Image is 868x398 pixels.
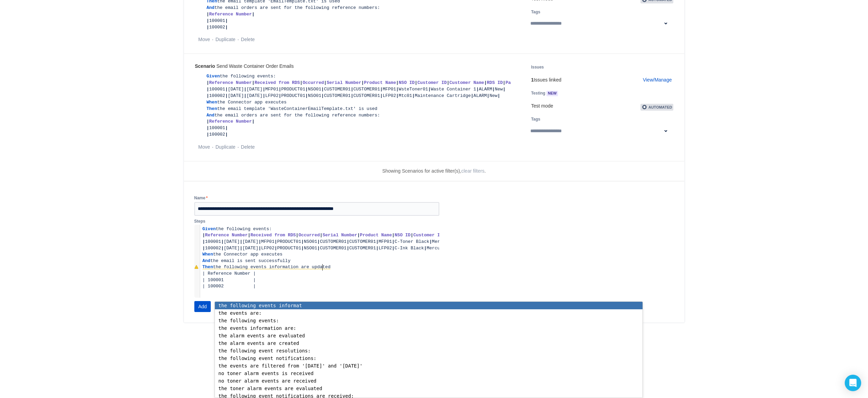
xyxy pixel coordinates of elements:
[471,93,474,98] span: |
[215,385,643,392] li: the toner alarm events are evaluated
[215,113,377,118] span: the email orders are sent for the following reference numbers
[209,93,225,98] span: 100002
[301,239,304,244] span: |
[241,37,255,42] a: Delete
[221,239,224,244] span: |
[203,239,205,244] span: |
[213,264,331,270] span: the following events information are updated
[490,93,497,98] span: New
[207,125,209,130] span: |
[531,77,534,83] b: 1
[203,284,256,289] span: | 100002 |
[274,239,277,244] span: |
[353,93,380,98] span: CUSTOMER01
[194,196,206,200] span: Name
[396,80,399,85] span: |
[207,25,209,30] span: |
[412,93,415,98] span: |
[361,80,364,85] span: |
[203,226,216,232] span: Given
[347,246,349,251] span: |
[215,377,643,385] li: no toner alarm events are received
[845,375,861,391] div: Open Intercom Messenger
[474,93,487,98] span: ALARM
[184,164,684,182] p: Showing Scenarios for active filter(s), .
[503,87,506,92] span: |
[357,233,360,238] span: |
[394,233,411,238] span: NSO ID
[424,246,427,251] span: |
[207,80,209,85] span: |
[300,80,303,85] span: |
[207,100,217,105] span: When
[198,144,210,150] a: Move
[194,301,211,312] button: Add
[228,93,244,98] span: [DATE]
[207,5,215,10] span: And
[640,103,673,109] a: Automated
[203,246,480,251] span: 100002 [DATE] [DATE] LFP02 PRODUCT01 NSO01 CUSTOMER01 CUSTOMER01 LFP02 C-Ink Black Mercury02 ALAR...
[484,80,487,85] span: |
[327,80,361,85] span: Serial Number
[353,87,380,92] span: CUSTOMER01
[505,80,548,85] span: Part Item Number
[215,309,643,317] li: the events are:
[479,87,492,92] span: ALARM
[203,277,256,283] span: | 100001 |
[215,347,643,355] li: the following event resolutions:
[207,113,215,118] span: And
[531,116,645,123] h5: Tags
[207,93,209,98] span: |
[252,119,255,124] span: |
[376,239,379,244] span: |
[255,80,300,85] span: Received from RDS
[244,87,247,92] span: |
[417,80,447,85] span: Customer ID
[643,77,672,84] a: View/Manage
[531,90,645,97] h5: Testing
[252,80,255,85] span: |
[324,87,351,92] span: CUSTOMER01
[487,93,490,98] span: |
[203,271,256,276] span: | Reference Number |
[241,144,255,150] a: Delete
[415,80,417,85] span: |
[380,87,383,92] span: |
[415,93,471,98] span: Maintenance Cartridge
[305,87,308,92] span: |
[447,80,450,85] span: |
[262,87,265,92] span: |
[258,239,261,244] span: |
[215,332,643,339] li: the alarm events are evaluated
[215,301,230,312] span: Cancel
[281,87,305,92] span: PRODUCT01
[215,355,643,362] li: the following event notifications:
[225,25,228,30] span: |
[216,37,235,42] a: Duplicate
[203,252,283,257] span: the Connector app executes
[207,106,217,111] span: Then
[240,239,243,244] span: |
[399,93,412,98] span: Mtc01
[546,91,558,95] span: NEW
[648,105,672,109] span: Automated
[209,80,252,85] span: Reference Number
[207,74,220,79] span: Given
[265,93,278,98] span: LFP02
[321,87,324,92] span: |
[207,132,209,137] span: |
[428,87,431,92] span: |
[211,303,234,309] a: Cancel
[360,233,392,238] span: Product Name
[215,362,643,370] li: the events are filtered from '[DATE]' and '[DATE]'
[209,132,225,137] span: 100002
[207,119,209,124] span: |
[247,93,263,98] span: [DATE]
[207,12,209,17] span: |
[392,246,395,251] span: |
[450,80,484,85] span: Customer Name
[217,100,287,105] span: the Connector app executes
[461,168,484,174] a: clear filters
[203,233,205,238] span: |
[383,93,396,98] span: LFP02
